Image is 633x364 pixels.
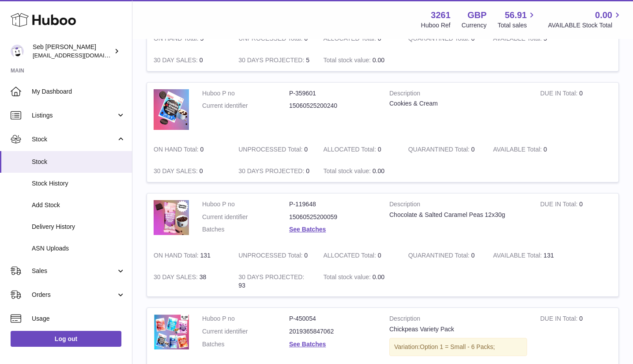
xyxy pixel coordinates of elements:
strong: 30 DAYS PROJECTED [238,273,304,283]
a: 56.91 Total sales [497,9,537,30]
span: Stock History [32,179,125,188]
dd: 2019365847062 [289,327,376,336]
strong: GBP [467,9,486,21]
dt: Huboo P no [202,200,289,209]
span: AVAILABLE Stock Total [548,21,622,30]
span: Usage [32,315,125,323]
td: 0 [534,83,618,139]
span: Orders [32,291,116,299]
span: ASN Uploads [32,244,125,253]
strong: Description [389,315,527,325]
span: Delivery History [32,223,125,231]
img: product image [154,200,189,235]
dt: Batches [202,225,289,234]
span: Total sales [497,21,537,30]
strong: QUARANTINED Total [408,35,471,44]
a: Log out [11,331,121,347]
span: 0 [471,252,475,259]
div: Huboo Ref [421,21,451,30]
strong: ALLOCATED Total [323,35,377,44]
a: 0.00 AVAILABLE Stock Total [548,9,622,30]
dt: Huboo P no [202,315,289,323]
dt: Current identifier [202,102,289,110]
span: 0.00 [373,273,384,281]
dd: 15060525200240 [289,102,376,110]
span: 0.00 [373,57,384,64]
dd: P-359601 [289,89,376,98]
span: 0.00 [595,9,612,21]
span: Stock [32,135,116,144]
td: 0 [147,160,232,182]
div: Variation: [389,338,527,356]
dt: Current identifier [202,213,289,221]
img: ecom@bravefoods.co.uk [11,45,24,58]
strong: 30 DAYS PROJECTED [238,57,306,66]
strong: DUE IN Total [540,315,579,324]
strong: 30 DAY SALES [154,167,200,177]
strong: UNPROCESSED Total [238,252,304,261]
td: 0 [147,49,232,71]
strong: QUARANTINED Total [408,146,471,155]
td: 0 [316,139,401,160]
strong: UNPROCESSED Total [238,146,304,155]
div: Cookies & Cream [389,99,527,108]
td: 0 [316,245,401,266]
td: 0 [232,160,316,182]
strong: ON HAND Total [154,35,200,44]
strong: QUARANTINED Total [408,252,471,261]
td: 38 [147,266,232,296]
div: Seb [PERSON_NAME] [33,43,112,60]
dd: P-450054 [289,315,376,323]
span: Add Stock [32,201,125,209]
span: [EMAIL_ADDRESS][DOMAIN_NAME] [33,52,130,59]
strong: Description [389,89,527,100]
strong: DUE IN Total [540,201,579,210]
strong: Total stock value [323,273,372,283]
span: 56.91 [505,9,527,21]
img: product image [154,89,189,130]
span: 0 [471,35,475,42]
dt: Batches [202,340,289,349]
strong: UNPROCESSED Total [238,35,304,44]
strong: AVAILABLE Total [493,252,543,261]
strong: 3261 [431,9,451,21]
span: Sales [32,267,116,275]
td: 131 [147,245,232,266]
strong: 30 DAY SALES [154,273,200,283]
span: Listings [32,111,116,120]
strong: ON HAND Total [154,252,200,261]
span: My Dashboard [32,87,125,96]
strong: 30 DAY SALES [154,57,200,66]
span: 0.00 [373,167,384,174]
strong: ON HAND Total [154,146,200,155]
strong: AVAILABLE Total [493,146,543,155]
a: See Batches [289,341,326,348]
strong: Description [389,200,527,211]
td: 0 [232,245,316,266]
strong: Total stock value [323,167,372,177]
strong: ALLOCATED Total [323,146,377,155]
dd: P-119648 [289,200,376,209]
strong: DUE IN Total [540,90,579,99]
span: Stock [32,158,125,166]
dt: Huboo P no [202,89,289,98]
td: 0 [486,139,571,160]
div: Currency [462,21,487,30]
td: 0 [232,139,316,160]
td: 131 [486,245,571,266]
a: See Batches [289,226,326,233]
td: 0 [147,139,232,160]
td: 5 [232,49,316,71]
div: Chickpeas Variety Pack [389,325,527,334]
td: 0 [534,193,618,245]
img: product image [154,315,189,349]
strong: ALLOCATED Total [323,252,377,261]
div: Chocolate & Salted Caramel Peas 12x30g [389,211,527,219]
td: 93 [232,266,316,296]
span: 0 [471,146,475,153]
dt: Current identifier [202,327,289,336]
span: Option 1 = Small - 6 Packs; [420,343,495,350]
strong: 30 DAYS PROJECTED [238,167,306,177]
strong: AVAILABLE Total [493,35,543,44]
strong: Total stock value [323,57,372,66]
